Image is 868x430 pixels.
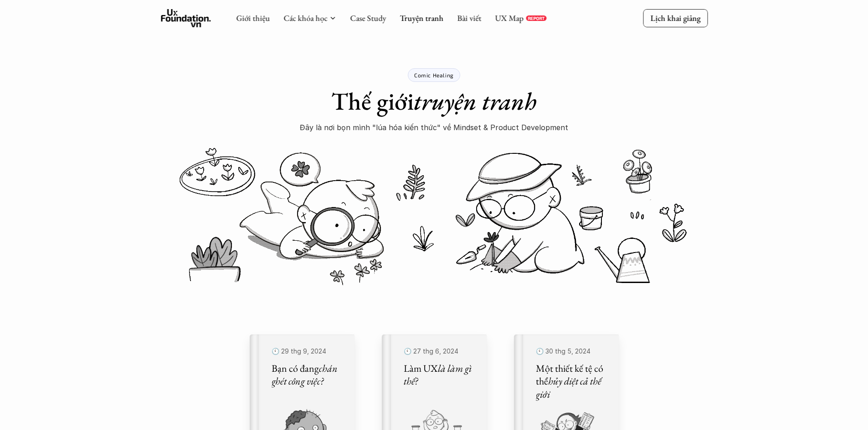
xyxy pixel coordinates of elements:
[528,15,544,21] p: REPORT
[414,72,454,78] p: Comic Healing
[457,13,481,23] a: Bài viết
[272,362,344,388] h5: Bạn có đang
[283,13,327,23] a: Các khóa học
[300,121,568,134] p: Đây là nơi bọn mình "lúa hóa kiến thức" về Mindset & Product Development
[536,345,608,358] p: 🕙 30 thg 5, 2024
[350,13,386,23] a: Case Study
[331,86,537,116] h1: Thế giới
[650,13,700,23] p: Lịch khai giảng
[236,13,270,23] a: Giới thiệu
[536,362,608,401] h5: Một thiết kế tệ có thể
[400,13,443,23] a: Truyện tranh
[495,13,524,23] a: UX Map
[404,345,476,358] p: 🕙 27 thg 6, 2024
[404,362,473,388] em: là làm gì thế?
[643,9,708,27] a: Lịch khai giảng
[272,345,344,358] p: 🕙 29 thg 9, 2024
[526,15,546,21] a: REPORT
[272,362,339,388] em: chán ghét công việc?
[404,362,476,388] h5: Làm UX
[536,374,603,401] em: hủy diệt cả thế giới
[414,85,537,117] em: truyện tranh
